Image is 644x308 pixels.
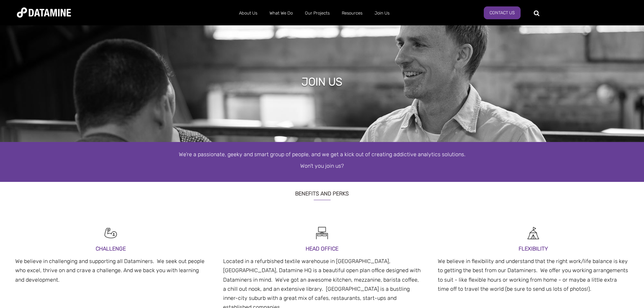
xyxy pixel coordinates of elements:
[526,226,541,241] img: Recruitment
[15,244,206,253] h3: CHALLENGE
[336,4,368,22] a: Resources
[484,6,521,19] a: Contact Us
[129,150,515,159] p: We’re a passionate, geeky and smart group of people, and we get a kick out of creating addictive ...
[302,74,342,89] h1: Join Us
[17,7,71,18] img: Datamine
[223,244,421,253] h3: HEAD OFFICE
[15,257,206,284] p: We believe in challenging and supporting all Dataminers. We seek out people who excel, thrive on ...
[438,257,629,293] p: We believe in flexibility and understand that the right work/life balance is key to getting the b...
[233,4,263,22] a: About Us
[103,226,118,241] img: Recruitment
[129,182,515,200] h3: Benefits and Perks
[299,4,336,22] a: Our Projects
[263,4,299,22] a: What We Do
[438,244,629,253] h3: FLEXIBILITY
[314,226,330,241] img: Recruitment
[368,4,396,22] a: Join Us
[129,162,515,170] p: Won’t you join us?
